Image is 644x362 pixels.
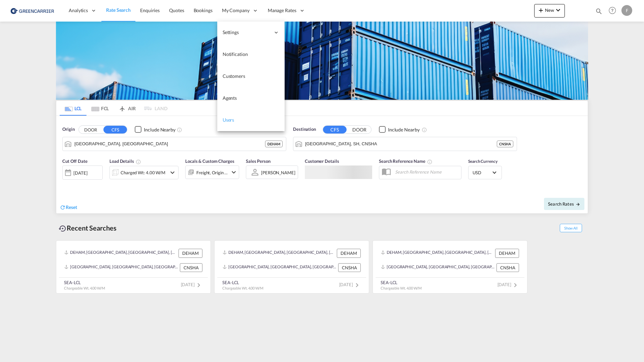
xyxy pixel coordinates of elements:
button: DOOR [348,126,371,133]
span: Origin [62,126,74,133]
md-icon: Unchecked: Ignores neighbouring ports when fetching rates.Checked : Includes neighbouring ports w... [422,127,427,132]
md-icon: icon-arrow-right [576,202,580,207]
div: CNSHA [496,263,519,272]
span: Agents [223,95,237,101]
div: Freight Origin Destinationicon-chevron-down [185,165,239,179]
span: New [537,7,562,13]
div: CNSHA, Shanghai, SH, China, Greater China & Far East Asia, Asia Pacific [381,263,495,272]
span: Settings [223,29,270,36]
span: Chargeable Wt. 4.00 W/M [222,286,263,290]
md-icon: icon-airplane [118,104,126,110]
span: Search Reference Name [379,158,432,164]
md-icon: icon-backup-restore [59,224,67,233]
a: Notification [217,43,285,65]
div: Settings [217,22,285,43]
div: DEHAM, Hamburg, Germany, Western Europe, Europe [64,249,177,258]
div: Recent Searches [56,220,119,236]
md-tab-item: AIR [114,101,140,116]
md-icon: icon-plus 400-fg [537,6,545,14]
span: Show All [560,224,582,232]
a: Users [217,109,285,131]
button: CFS [103,126,127,133]
img: 1378a7308afe11ef83610d9e779c6b34.png [10,3,56,18]
span: Search Rates [548,201,580,207]
span: Customer Details [305,158,339,164]
recent-search-card: DEHAM, [GEOGRAPHIC_DATA], [GEOGRAPHIC_DATA], [GEOGRAPHIC_DATA], [GEOGRAPHIC_DATA] DEHAM[GEOGRAPHI... [373,240,527,294]
md-icon: icon-refresh [60,204,66,210]
div: [DATE] [73,170,87,176]
span: Search Currency [468,159,497,164]
md-checkbox: Checkbox No Ink [379,126,420,133]
recent-search-card: DEHAM, [GEOGRAPHIC_DATA], [GEOGRAPHIC_DATA], [GEOGRAPHIC_DATA], [GEOGRAPHIC_DATA] DEHAM[GEOGRAPHI... [56,240,211,294]
span: Manage Rates [268,7,296,14]
div: DEHAM [265,141,283,147]
span: USD [473,170,491,176]
span: Quotes [169,7,184,13]
div: CNSHA, Shanghai, SH, China, Greater China & Far East Asia, Asia Pacific [223,263,336,272]
md-input-container: Hamburg, DEHAM [63,137,286,151]
div: Charged Wt: 4.00 W/Micon-chevron-down [109,166,179,179]
span: Customers [223,73,245,79]
button: icon-plus 400-fgNewicon-chevron-down [534,4,565,18]
div: DEHAM, Hamburg, Germany, Western Europe, Europe [223,249,335,258]
div: Freight Origin Destination [196,168,228,177]
div: Origin DOOR CFS Checkbox No InkUnchecked: Ignores neighbouring ports when fetching rates.Checked ... [56,116,588,213]
md-icon: icon-chevron-right [353,281,361,289]
md-icon: icon-magnify [595,7,603,15]
md-icon: icon-chevron-down [554,6,562,14]
md-pagination-wrapper: Use the left and right arrow keys to navigate between tabs [60,101,167,116]
span: My Company [222,7,250,14]
span: Help [607,5,618,16]
div: SEA-LCL [222,279,263,285]
md-icon: Your search will be saved by the below given name [427,159,432,164]
div: [PERSON_NAME] [261,170,295,175]
span: [DATE] [181,282,203,287]
button: DOOR [79,126,102,133]
span: Bookings [194,7,213,13]
div: DEHAM [495,249,519,258]
md-select: Sales Person: Filip Pehrsson [260,168,296,177]
div: F [621,5,632,16]
span: Locals & Custom Charges [185,158,234,164]
span: Chargeable Wt. 4.00 W/M [64,286,105,290]
div: [DATE] [62,165,103,180]
div: DEHAM [179,249,202,258]
span: [DATE] [497,282,519,287]
span: Reset [66,204,77,210]
input: Search Reference Name [392,167,461,177]
md-icon: icon-chevron-down [230,168,238,176]
div: SEA-LCL [64,279,105,285]
md-checkbox: Checkbox No Ink [135,126,175,133]
md-icon: icon-chevron-right [195,281,203,289]
div: CNSHA, Shanghai, SH, China, Greater China & Far East Asia, Asia Pacific [64,263,178,272]
div: Help [607,5,621,17]
a: Agents [217,87,285,109]
div: SEA-LCL [381,279,422,285]
div: Charged Wt: 4.00 W/M [121,168,165,177]
span: Notification [223,51,248,57]
span: Rate Search [106,7,131,13]
span: [DATE] [339,282,361,287]
span: Users [223,117,234,123]
div: Include Nearby [144,126,175,133]
md-icon: icon-chevron-down [168,169,176,177]
md-icon: Chargeable Weight [136,159,141,164]
recent-search-card: DEHAM, [GEOGRAPHIC_DATA], [GEOGRAPHIC_DATA], [GEOGRAPHIC_DATA], [GEOGRAPHIC_DATA] DEHAM[GEOGRAPHI... [214,240,369,294]
img: GreenCarrierFCL_LCL.png [56,22,588,100]
div: icon-magnify [595,7,603,18]
md-select: Select Currency: $ USDUnited States Dollar [472,168,498,177]
span: Load Details [109,158,141,164]
input: Search by Port [74,139,265,149]
span: Sales Person [246,158,270,164]
a: Customers [217,65,285,87]
div: Include Nearby [388,126,420,133]
md-tab-item: FCL [87,101,114,116]
div: CNSHA [497,141,513,147]
md-icon: icon-chevron-right [511,281,519,289]
div: CNSHA [338,263,361,272]
span: Chargeable Wt. 4.00 W/M [381,286,422,290]
span: Cut Off Date [62,158,88,164]
span: Destination [293,126,316,133]
span: Analytics [69,7,88,14]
